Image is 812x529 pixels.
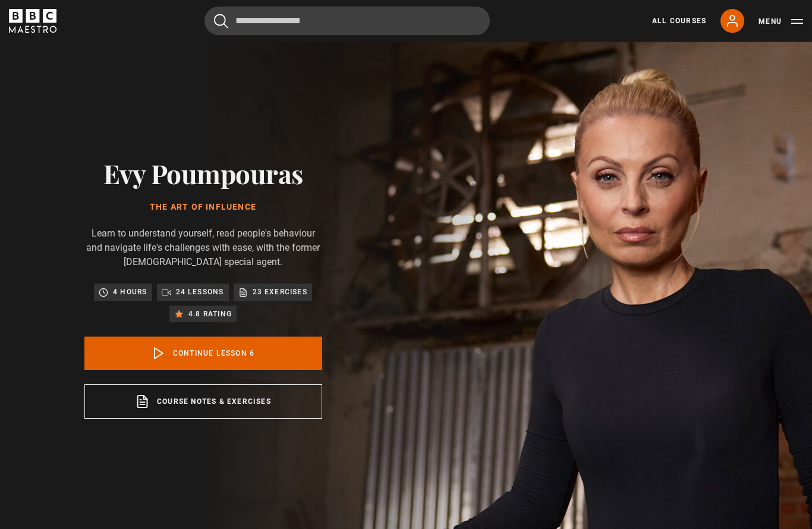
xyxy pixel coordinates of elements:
[84,203,322,212] h1: The Art of Influence
[9,9,56,33] svg: BBC Maestro
[253,286,307,298] p: 23 exercises
[214,14,228,29] button: Submit the search query
[113,286,147,298] p: 4 hours
[176,286,224,298] p: 24 lessons
[84,337,322,370] a: Continue lesson 6
[204,7,490,35] input: Search
[188,308,232,320] p: 4.8 rating
[84,158,322,188] h2: Evy Poumpouras
[652,15,706,26] a: All Courses
[84,384,322,419] a: Course notes & exercises
[84,226,322,269] p: Learn to understand yourself, read people's behaviour and navigate life's challenges with ease, w...
[759,15,803,27] button: Toggle navigation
